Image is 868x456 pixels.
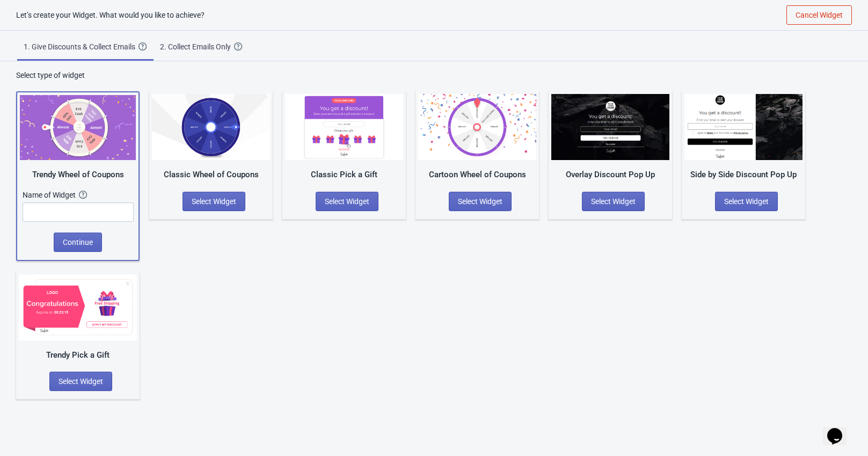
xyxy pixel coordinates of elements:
button: Select Widget [183,192,245,211]
button: Cancel Widget [786,5,852,25]
img: gift_game.jpg [285,94,403,160]
div: Name of Widget [23,190,79,200]
span: Select Widget [591,197,636,206]
span: Continue [63,238,93,247]
img: regular_popup.jpg [684,94,803,160]
button: Select Widget [582,192,645,211]
div: Side by Side Discount Pop Up [684,169,803,181]
div: Trendy Pick a Gift [19,349,137,361]
iframe: chat widget [823,413,857,445]
span: Select Widget [192,197,236,206]
img: full_screen_popup.jpg [551,94,669,160]
span: Select Widget [458,197,502,206]
span: Select Widget [59,377,103,386]
button: Select Widget [49,372,112,391]
div: Overlay Discount Pop Up [551,169,669,181]
div: Select type of widget [16,70,852,81]
div: Trendy Wheel of Coupons [20,169,136,181]
img: cartoon_game.jpg [418,94,536,160]
button: Select Widget [715,192,778,211]
div: Classic Wheel of Coupons [152,169,270,181]
button: Select Widget [316,192,378,211]
div: Classic Pick a Gift [285,169,403,181]
div: 1. Give Discounts & Collect Emails [24,41,138,52]
img: classic_game.jpg [152,94,270,160]
img: gift_game_v2.jpg [19,274,137,341]
span: Cancel Widget [796,11,843,19]
button: Continue [54,233,102,252]
img: trendy_game.png [20,95,136,160]
span: Select Widget [724,197,769,206]
button: Select Widget [449,192,512,211]
div: Cartoon Wheel of Coupons [418,169,536,181]
div: 2. Collect Emails Only [160,41,234,52]
span: Select Widget [325,197,369,206]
